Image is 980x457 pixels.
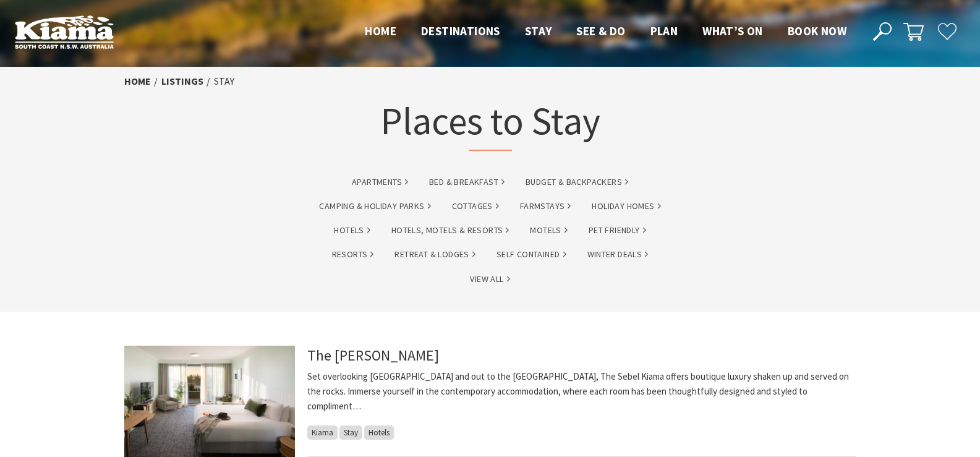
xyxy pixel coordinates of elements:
[332,247,374,262] a: Resorts
[702,23,763,38] span: What’s On
[587,247,649,262] a: Winter Deals
[429,175,505,189] a: Bed & Breakfast
[161,75,203,88] a: listings
[214,74,234,90] li: Stay
[307,346,439,365] a: The [PERSON_NAME]
[124,346,295,457] img: Deluxe Balcony Room
[307,369,856,414] p: Set overlooking [GEOGRAPHIC_DATA] and out to the [GEOGRAPHIC_DATA], The Sebel Kiama offers boutiq...
[788,23,846,38] span: Book now
[525,23,552,38] span: Stay
[526,175,628,189] a: Budget & backpackers
[380,96,600,151] h1: Places to Stay
[334,223,370,237] a: Hotels
[452,199,499,213] a: Cottages
[339,425,362,440] span: Stay
[391,223,509,237] a: Hotels, Motels & Resorts
[520,199,571,213] a: Farmstays
[576,23,625,38] span: See & Do
[421,23,500,38] span: Destinations
[307,425,338,440] span: Kiama
[530,223,567,237] a: Motels
[470,272,509,286] a: View All
[364,425,394,440] span: Hotels
[319,199,430,213] a: Camping & Holiday Parks
[352,22,859,42] nav: Main Menu
[592,199,660,213] a: Holiday Homes
[365,23,396,38] span: Home
[124,75,151,88] a: Home
[650,23,678,38] span: Plan
[496,247,566,262] a: Self Contained
[394,247,475,262] a: Retreat & Lodges
[15,15,114,49] img: Kiama Logo
[589,223,646,237] a: Pet Friendly
[352,175,408,189] a: Apartments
